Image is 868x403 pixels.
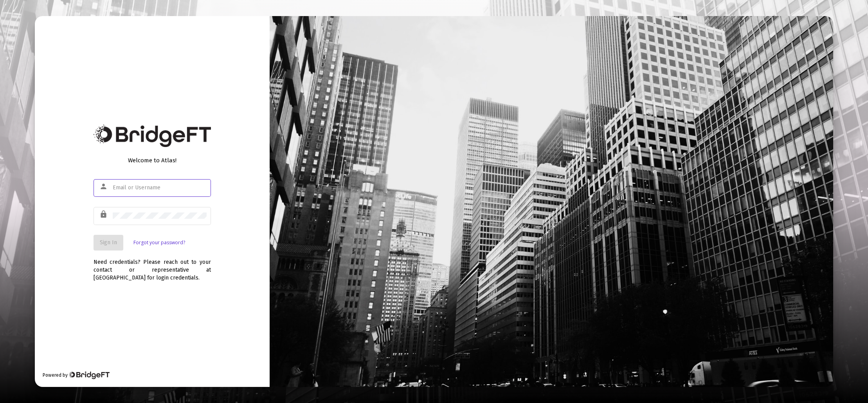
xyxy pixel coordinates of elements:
mat-icon: lock [99,210,109,219]
div: Powered by [43,371,110,379]
div: Welcome to Atlas! [94,156,211,164]
mat-icon: person [99,182,109,191]
img: Bridge Financial Technology Logo [94,125,211,147]
a: Forgot your password? [133,239,185,247]
span: Sign In [100,239,117,246]
button: Sign In [94,235,123,251]
div: Need credentials? Please reach out to your contact or representative at [GEOGRAPHIC_DATA] for log... [94,251,211,282]
img: Bridge Financial Technology Logo [68,371,110,379]
input: Email or Username [113,185,207,191]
